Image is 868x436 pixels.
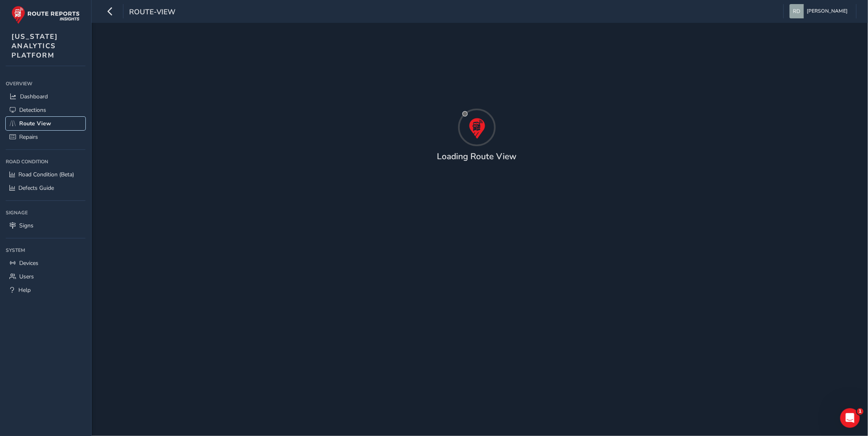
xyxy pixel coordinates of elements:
img: diamond-layout [790,4,804,18]
a: Route View [6,117,85,130]
span: Help [18,286,31,294]
span: Dashboard [20,93,48,100]
div: System [6,244,85,256]
a: Users [6,270,85,283]
a: Detections [6,103,85,117]
span: Road Condition (Beta) [18,171,74,178]
a: Signs [6,219,85,232]
iframe: Intercom live chat [840,408,860,428]
span: [US_STATE] ANALYTICS PLATFORM [11,32,58,60]
button: [PERSON_NAME] [790,4,850,18]
a: Help [6,283,85,297]
a: Devices [6,256,85,270]
span: [PERSON_NAME] [807,4,848,18]
div: Overview [6,78,85,90]
span: Detections [19,106,46,114]
span: Route View [19,120,51,127]
span: Devices [19,259,38,267]
div: Road Condition [6,156,85,168]
span: route-view [129,7,175,18]
span: Users [19,273,34,280]
h4: Loading Route View [437,151,517,162]
a: Defects Guide [6,181,85,195]
span: Signs [19,222,34,229]
span: 1 [857,408,864,415]
div: Signage [6,207,85,219]
a: Repairs [6,130,85,144]
a: Dashboard [6,90,85,103]
a: Road Condition (Beta) [6,168,85,181]
span: Defects Guide [18,184,54,192]
span: Repairs [19,133,38,141]
img: rr logo [11,6,80,24]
